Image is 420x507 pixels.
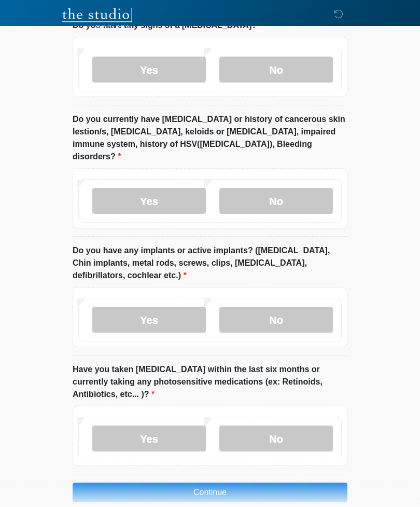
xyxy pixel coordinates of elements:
[62,8,132,29] img: The Studio Med Spa Logo
[92,188,206,214] label: Yes
[73,244,347,282] label: Do you have any implants or active implants? ([MEDICAL_DATA], Chin implants, metal rods, screws, ...
[219,188,333,214] label: No
[92,57,206,83] label: Yes
[219,57,333,83] label: No
[92,426,206,451] label: Yes
[73,113,347,163] label: Do you currently have [MEDICAL_DATA] or history of cancerous skin lestion/s, [MEDICAL_DATA], kelo...
[219,307,333,333] label: No
[73,363,347,401] label: Have you taken [MEDICAL_DATA] within the last six months or currently taking any photosensitive m...
[73,483,347,502] button: Continue
[92,307,206,333] label: Yes
[219,426,333,451] label: No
